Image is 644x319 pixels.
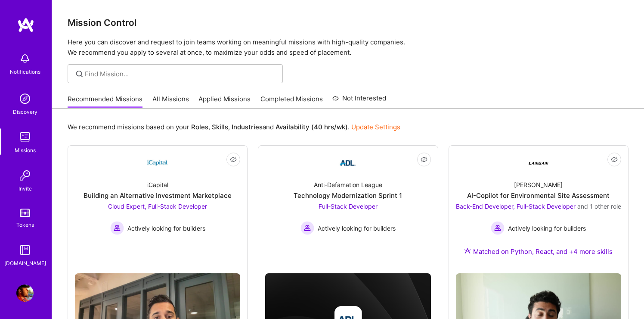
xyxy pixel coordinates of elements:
b: Industries [232,123,263,131]
a: Company LogoAnti-Defamation LeagueTechnology Modernization Sprint 1Full-Stack Developer Actively ... [265,153,430,256]
img: Actively looking for builders [491,221,505,235]
a: Not Interested [332,93,386,109]
a: Company Logo[PERSON_NAME]AI-Copilot for Environmental Site AssessmentBack-End Developer, Full-Sta... [456,153,621,266]
img: tokens [20,209,30,217]
p: We recommend missions based on your , , and . [68,122,400,131]
i: icon EyeClosed [421,156,427,163]
i: icon SearchGrey [74,69,84,79]
img: logo [17,17,34,33]
span: and 1 other role [577,203,621,210]
img: Invite [16,167,34,184]
div: Technology Modernization Sprint 1 [294,191,402,200]
a: User Avatar [14,285,36,302]
img: teamwork [16,128,34,146]
p: Here you can discover and request to join teams working on meaningful missions with high-quality ... [68,37,629,58]
img: discovery [16,90,34,107]
img: Actively looking for builders [300,221,314,235]
div: [DOMAIN_NAME] [4,259,46,268]
a: Completed Missions [260,94,323,109]
img: User Avatar [16,285,34,302]
img: Ateam Purple Icon [464,247,471,254]
span: Cloud Expert, Full-Stack Developer [108,203,207,210]
i: icon EyeClosed [230,156,237,163]
img: bell [16,50,34,67]
img: Company Logo [528,153,549,173]
span: Back-End Developer, Full-Stack Developer [456,203,576,210]
div: Building an Alternative Investment Marketplace [84,191,232,200]
div: Notifications [10,67,40,76]
input: Find Mission... [85,69,276,78]
a: All Missions [152,94,189,109]
div: [PERSON_NAME] [514,180,563,189]
a: Company LogoiCapitalBuilding an Alternative Investment MarketplaceCloud Expert, Full-Stack Develo... [75,153,240,266]
div: Tokens [16,220,34,229]
a: Applied Missions [198,94,251,109]
i: icon EyeClosed [611,156,618,163]
img: Actively looking for builders [110,221,124,235]
span: Actively looking for builders [508,224,586,233]
span: Actively looking for builders [127,224,205,233]
h3: Mission Control [68,17,629,28]
img: Company Logo [147,153,168,173]
div: Matched on Python, React, and +4 more skills [464,247,613,256]
a: Recommended Missions [68,94,142,109]
img: guide book [16,241,34,259]
div: Missions [15,146,36,155]
div: Anti-Defamation League [314,180,382,189]
b: Availability (40 hrs/wk) [276,123,348,131]
b: Roles [191,123,208,131]
div: Invite [19,184,32,193]
b: Skills [212,123,228,131]
span: Full-Stack Developer [319,203,378,210]
div: AI-Copilot for Environmental Site Assessment [467,191,610,200]
span: Actively looking for builders [318,224,396,233]
div: Discovery [13,107,37,116]
img: Company Logo [337,153,358,173]
div: iCapital [147,180,168,189]
a: Update Settings [351,123,400,131]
